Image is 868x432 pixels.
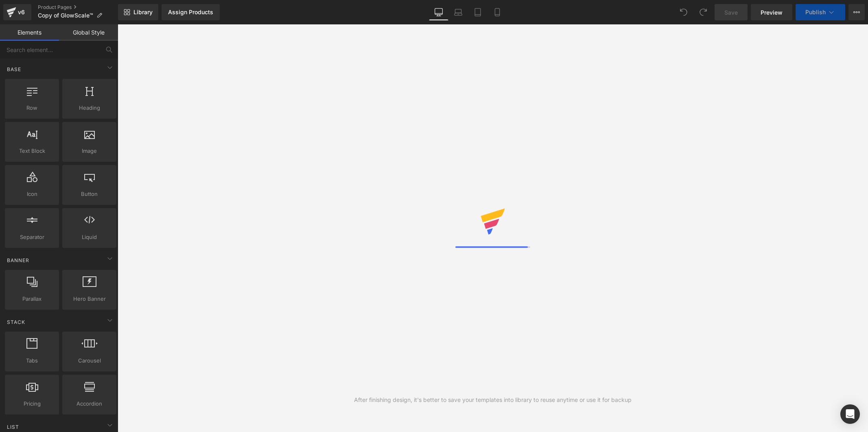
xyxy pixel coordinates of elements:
[6,423,20,431] span: List
[3,4,31,20] a: v6
[118,4,158,20] a: New Library
[429,4,448,20] a: Desktop
[65,104,114,112] span: Heading
[796,4,845,20] button: Publish
[7,147,57,155] span: Text Block
[59,24,118,41] a: Global Style
[6,256,30,264] span: Banner
[65,233,114,241] span: Liquid
[488,4,507,20] a: Mobile
[65,147,114,155] span: Image
[6,65,22,73] span: Base
[751,4,792,20] a: Preview
[133,9,153,16] span: Library
[65,190,114,198] span: Button
[724,8,738,17] span: Save
[38,12,93,19] span: Copy of GlowScale™
[676,4,692,20] button: Undo
[65,295,114,303] span: Hero Banner
[468,4,488,20] a: Tablet
[840,404,860,424] div: Open Intercom Messenger
[695,4,711,20] button: Redo
[7,399,57,408] span: Pricing
[7,356,57,365] span: Tabs
[848,4,865,20] button: More
[16,7,26,17] div: v6
[7,295,57,303] span: Parallax
[65,356,114,365] span: Carousel
[354,395,632,404] div: After finishing design, it's better to save your templates into library to reuse anytime or use i...
[38,4,118,11] a: Product Pages
[7,233,57,241] span: Separator
[65,399,114,408] span: Accordion
[805,9,826,15] span: Publish
[7,190,57,198] span: Icon
[7,104,57,112] span: Row
[448,4,468,20] a: Laptop
[761,8,783,17] span: Preview
[168,9,213,15] div: Assign Products
[6,318,26,326] span: Stack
